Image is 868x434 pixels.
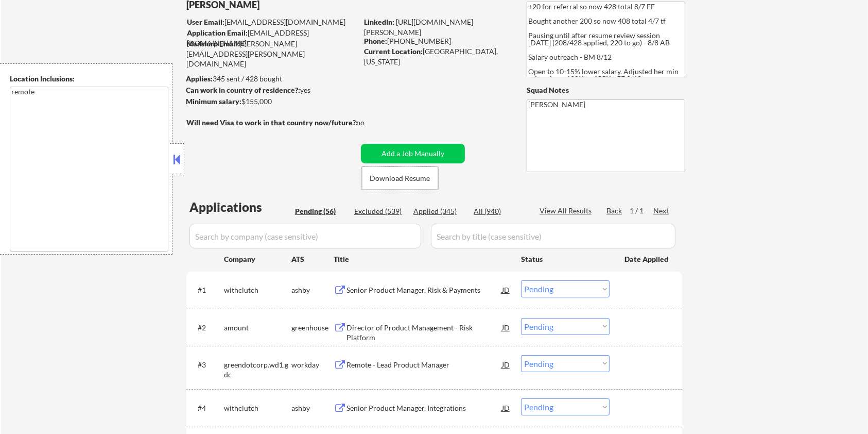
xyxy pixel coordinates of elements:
[364,36,510,46] div: [PHONE_NUMBER]
[653,206,670,216] div: Next
[198,360,216,370] div: #3
[364,37,387,45] strong: Phone:
[291,360,334,370] div: workday
[356,118,386,128] div: no
[334,254,511,264] div: Title
[186,74,357,84] div: 345 sent / 428 bought
[431,224,675,248] input: Search by title (case sensitive)
[187,18,224,26] strong: User Email:
[364,18,394,26] strong: LinkedIn:
[364,18,473,37] a: [URL][DOMAIN_NAME][PERSON_NAME]
[291,285,334,295] div: ashby
[186,74,213,83] strong: Applies:
[361,144,465,163] button: Add a Job Manually
[189,224,421,248] input: Search by company (case sensitive)
[295,206,346,216] div: Pending (56)
[291,323,334,333] div: greenhouse
[630,206,653,216] div: 1 / 1
[501,318,511,337] div: JD
[624,254,670,264] div: Date Applied
[346,285,502,295] div: Senior Product Manager, Risk & Payments
[364,46,510,66] div: [GEOGRAPHIC_DATA], [US_STATE]
[291,403,334,413] div: ashby
[224,285,291,295] div: withclutch
[189,201,291,213] div: Applications
[521,249,610,268] div: Status
[186,85,354,95] div: yes
[187,17,357,27] div: [EMAIL_ADDRESS][DOMAIN_NAME]
[346,360,502,370] div: Remote - Lead Product Manager
[362,166,438,190] button: Download Resume
[187,28,357,48] div: [EMAIL_ADDRESS][DOMAIN_NAME]
[186,39,357,69] div: [PERSON_NAME][EMAIL_ADDRESS][PERSON_NAME][DOMAIN_NAME]
[364,47,423,56] strong: Current Location:
[10,74,168,84] div: Location Inclusions:
[346,323,502,343] div: Director of Product Management - Risk Platform
[186,97,241,106] strong: Minimum salary:
[224,323,291,333] div: amount
[540,206,595,216] div: View All Results
[501,398,511,417] div: JD
[198,285,216,295] div: #1
[501,280,511,299] div: JD
[198,323,216,333] div: #2
[224,254,291,264] div: Company
[224,360,291,380] div: greendotcorp.wd1.gdc
[186,39,240,48] strong: Mailslurp Email:
[346,403,502,413] div: Senior Product Manager, Integrations
[186,118,358,127] strong: Will need Visa to work in that country now/future?:
[474,206,525,216] div: All (940)
[186,96,357,107] div: $155,000
[187,28,248,37] strong: Application Email:
[354,206,406,216] div: Excluded (539)
[501,355,511,374] div: JD
[186,86,300,94] strong: Can work in country of residence?:
[527,85,685,95] div: Squad Notes
[198,403,216,413] div: #4
[224,403,291,413] div: withclutch
[606,206,623,216] div: Back
[291,254,334,264] div: ATS
[413,206,465,216] div: Applied (345)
